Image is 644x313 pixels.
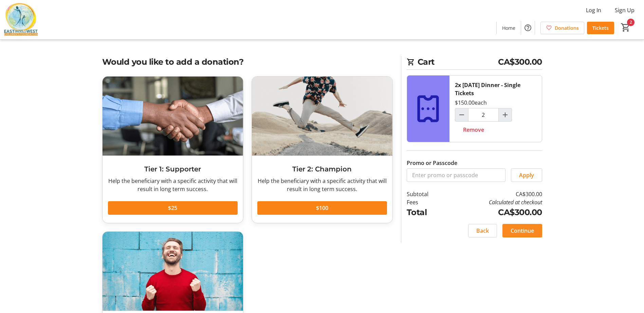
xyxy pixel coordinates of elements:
span: $100 [316,204,328,212]
td: CA$300.00 [446,190,542,198]
td: Calculated at checkout [446,198,542,206]
button: Remove [455,123,492,137]
h2: Would you like to add a donation? [102,56,393,68]
td: CA$300.00 [446,206,542,218]
div: $150.00 each [455,99,487,107]
span: Continue [511,227,534,235]
span: Log In [586,6,601,14]
td: Total [407,206,446,218]
button: Apply [511,168,542,182]
button: Sign Up [609,5,640,16]
button: Cart [620,21,632,34]
input: Diwali Dinner - Single Tickets Quantity [468,108,499,122]
button: $25 [108,201,238,215]
a: Donations [540,22,584,34]
h3: Tier 2: Champion [257,164,387,174]
button: Back [468,224,497,237]
a: Home [497,22,521,34]
input: Enter promo or passcode [407,168,505,182]
img: Tier 3: Super Hero [103,232,243,311]
img: East Meets West Children's Foundation's Logo [4,3,38,37]
div: Help the beneficiary with a specific activity that will result in long term success. [108,177,238,193]
span: Sign Up [615,6,634,14]
img: Tier 2: Champion [252,77,392,155]
div: Help the beneficiary with a specific activity that will result in long term success. [257,177,387,193]
button: Log In [581,5,607,16]
span: CA$300.00 [498,56,542,68]
button: $100 [257,201,387,215]
button: Increment by one [499,108,512,121]
h3: Tier 1: Supporter [108,164,238,174]
img: Tier 1: Supporter [103,77,243,155]
button: Continue [502,224,542,237]
h2: Cart [407,56,542,70]
button: Decrement by one [455,108,468,121]
span: $25 [168,204,177,212]
a: Tickets [587,22,614,34]
span: Home [502,24,515,32]
span: Remove [463,126,484,134]
span: Tickets [592,24,609,32]
span: Back [476,227,489,235]
div: 2x [DATE] Dinner - Single Tickets [455,81,536,97]
span: Donations [555,24,579,32]
label: Promo or Passcode [407,159,457,167]
button: Help [521,21,535,35]
span: Apply [519,171,534,179]
td: Fees [407,198,446,206]
td: Subtotal [407,190,446,198]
